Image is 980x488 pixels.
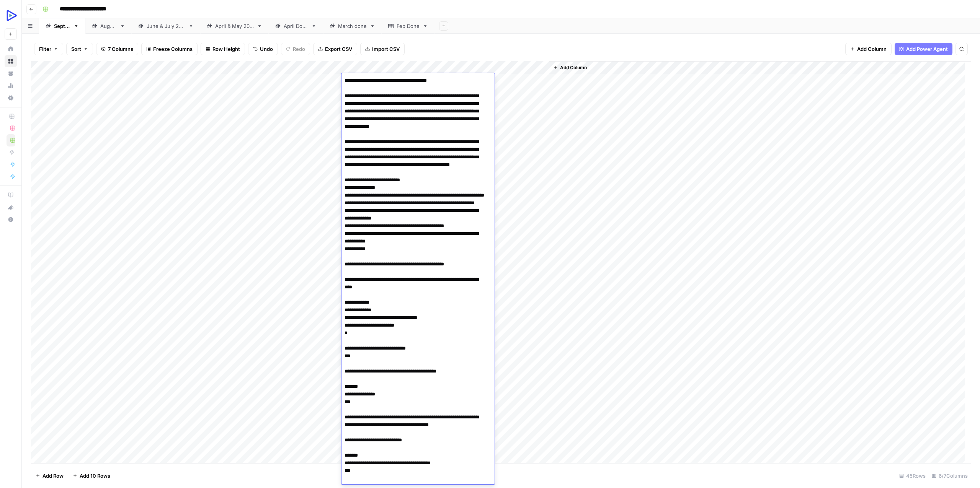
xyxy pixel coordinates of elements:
[141,43,198,55] button: Freeze Columns
[5,202,16,213] div: What's new?
[42,472,64,480] span: Add Row
[5,213,17,226] button: Help + Support
[201,43,245,55] button: Row Height
[5,6,17,25] button: Workspace: OpenReplay
[5,67,17,80] a: Your Data
[550,63,590,73] button: Add Column
[857,45,887,53] span: Add Column
[323,18,382,34] a: March done
[39,18,85,34] a: [DATE]
[39,45,51,53] span: Filter
[5,43,17,55] a: Home
[132,18,200,34] a: [DATE] & [DATE]
[269,18,323,34] a: April Done
[338,22,367,30] div: March done
[382,18,434,34] a: Feb Done
[260,45,273,53] span: Undo
[929,470,971,482] div: 6/7 Columns
[153,45,193,53] span: Freeze Columns
[100,22,117,30] div: [DATE]
[5,189,17,201] a: AirOps Academy
[313,43,357,55] button: Export CSV
[5,80,17,92] a: Usage
[248,43,278,55] button: Undo
[108,45,133,53] span: 7 Columns
[906,45,948,53] span: Add Power Agent
[5,9,18,23] img: OpenReplay Logo
[5,201,17,213] button: What's new?
[845,43,892,55] button: Add Column
[54,22,70,30] div: [DATE]
[147,22,185,30] div: [DATE] & [DATE]
[5,55,17,67] a: Browse
[200,18,269,34] a: [DATE] & [DATE]
[281,43,310,55] button: Redo
[31,470,68,482] button: Add Row
[895,43,952,55] button: Add Power Agent
[293,45,305,53] span: Redo
[71,45,81,53] span: Sort
[325,45,352,53] span: Export CSV
[284,22,308,30] div: April Done
[560,64,587,71] span: Add Column
[215,22,254,30] div: [DATE] & [DATE]
[66,43,93,55] button: Sort
[212,45,240,53] span: Row Height
[80,472,110,480] span: Add 10 Rows
[360,43,405,55] button: Import CSV
[34,43,63,55] button: Filter
[96,43,138,55] button: 7 Columns
[372,45,400,53] span: Import CSV
[896,470,929,482] div: 45 Rows
[5,92,17,104] a: Settings
[68,470,115,482] button: Add 10 Rows
[397,22,420,30] div: Feb Done
[85,18,132,34] a: [DATE]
